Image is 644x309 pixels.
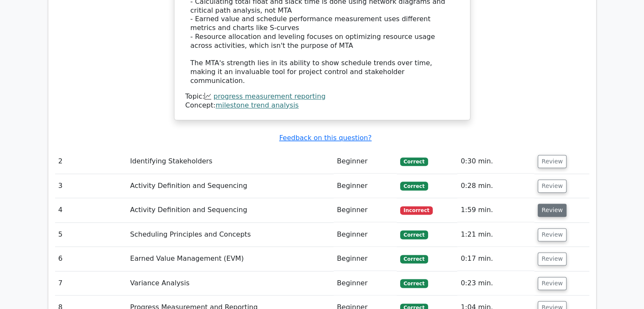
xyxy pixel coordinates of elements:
td: Activity Definition and Sequencing [127,198,333,222]
td: 7 [55,271,127,295]
td: 1:21 min. [457,223,534,247]
button: Review [538,179,567,193]
button: Review [538,228,567,241]
button: Review [538,277,567,290]
td: Beginner [334,271,397,295]
td: Earned Value Management (EVM) [127,247,333,271]
td: 0:30 min. [457,149,534,174]
td: Activity Definition and Sequencing [127,174,333,198]
td: 1:59 min. [457,198,534,222]
td: Beginner [334,223,397,247]
a: progress measurement reporting [213,92,325,100]
span: Correct [400,230,428,239]
a: milestone trend analysis [216,101,299,109]
td: Variance Analysis [127,271,333,295]
td: 6 [55,247,127,271]
td: 2 [55,149,127,174]
span: Correct [400,182,428,190]
td: 4 [55,198,127,222]
div: Topic: [185,92,459,101]
button: Review [538,155,567,168]
td: 0:23 min. [457,271,534,295]
button: Review [538,252,567,265]
td: Scheduling Principles and Concepts [127,223,333,247]
td: 5 [55,223,127,247]
td: 3 [55,174,127,198]
td: Beginner [334,149,397,174]
span: Correct [400,255,428,263]
button: Review [538,204,567,217]
td: 0:17 min. [457,247,534,271]
td: 0:28 min. [457,174,534,198]
td: Identifying Stakeholders [127,149,333,174]
span: Correct [400,157,428,166]
span: Correct [400,279,428,287]
td: Beginner [334,174,397,198]
span: Incorrect [400,206,433,215]
a: Feedback on this question? [279,134,371,142]
div: Concept: [185,101,459,110]
td: Beginner [334,198,397,222]
td: Beginner [334,247,397,271]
